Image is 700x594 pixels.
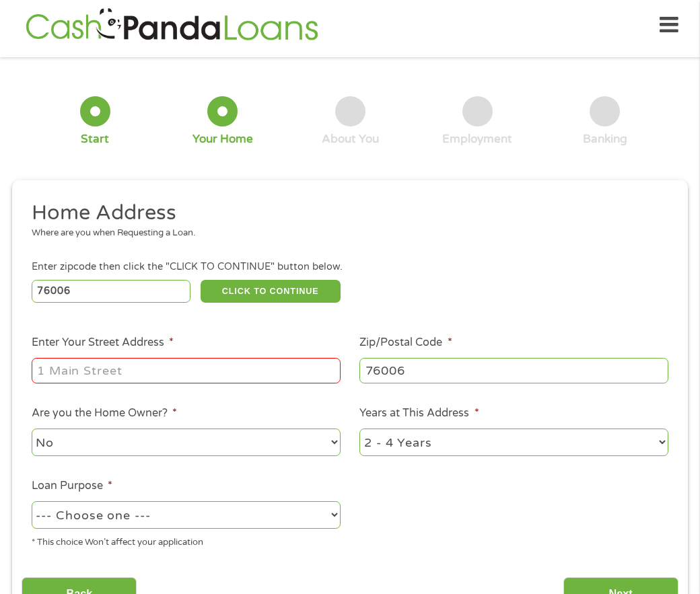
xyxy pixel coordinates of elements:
[32,479,112,493] label: Loan Purpose
[359,406,479,420] label: Years at This Address
[32,227,659,240] div: Where are you when Requesting a Loan.
[32,406,177,420] label: Are you the Home Owner?
[322,132,379,147] div: About You
[359,336,452,350] label: Zip/Postal Code
[193,132,253,147] div: Your Home
[32,336,174,350] label: Enter Your Street Address
[442,132,512,147] div: Employment
[81,132,109,147] div: Start
[22,6,322,44] img: GetLoanNow Logo
[32,280,191,303] input: Enter Zipcode (e.g 01510)
[32,358,341,383] input: 1 Main Street
[32,260,668,274] div: Enter zipcode then click the "CLICK TO CONTINUE" button below.
[201,280,341,303] button: CLICK TO CONTINUE
[583,132,627,147] div: Banking
[32,200,659,227] h2: Home Address
[32,531,341,549] div: * This choice Won’t affect your application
